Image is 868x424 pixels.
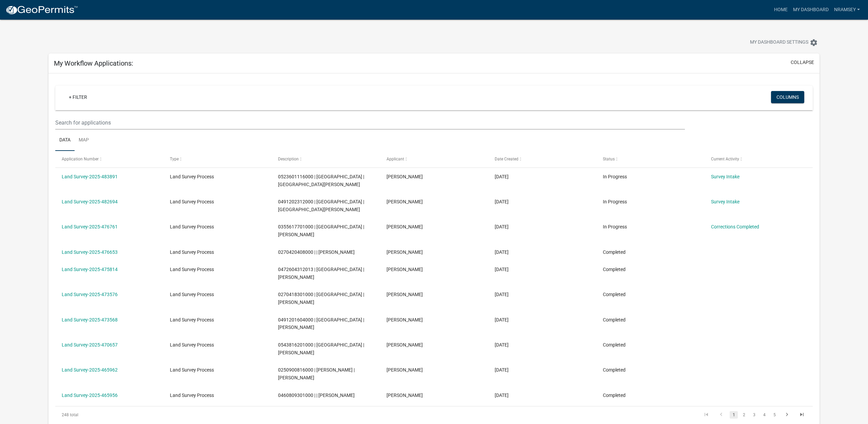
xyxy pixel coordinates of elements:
[495,393,509,398] span: 08/19/2025
[170,292,214,297] span: Land Survey Process
[711,199,739,204] a: Survey Intake
[170,249,214,255] span: Land Survey Process
[771,3,790,16] a: Home
[770,411,778,419] a: 5
[170,393,214,398] span: Land Survey Process
[781,411,793,419] a: go to next page
[759,409,769,421] li: page 4
[495,317,509,322] span: 09/04/2025
[387,317,423,322] span: Nathaniel B. Ramsey
[750,39,808,47] span: My Dashboard Settings
[711,157,739,161] span: Current Activity
[603,367,626,373] span: Completed
[488,151,596,167] datatable-header-cell: Date Created
[278,174,364,187] span: 0523601116000 | BELLVILLE | Ramsey, Nate
[745,36,823,49] button: My Dashboard Settingssettings
[55,151,163,167] datatable-header-cell: Application Number
[278,199,364,212] span: 0491202312000 | BELLVILLE | Ramsey, Nate
[603,267,626,272] span: Completed
[711,174,739,179] a: Survey Intake
[75,130,93,151] a: Map
[387,224,423,229] span: Nathaniel B. Ramsey
[170,367,214,373] span: Land Survey Process
[62,157,99,161] span: Application Number
[170,224,214,229] span: Land Survey Process
[387,249,423,255] span: Nathaniel B. Ramsey
[603,249,626,255] span: Completed
[387,199,423,204] span: Nathaniel B. Ramsey
[62,249,118,255] a: Land Survey-2025-476653
[771,91,804,103] button: Columns
[603,224,627,229] span: In Progress
[495,292,509,297] span: 09/04/2025
[62,292,118,297] a: Land Survey-2025-473576
[54,59,133,67] h5: My Workflow Applications:
[495,157,518,161] span: Date Created
[62,224,118,229] a: Land Survey-2025-476761
[603,317,626,322] span: Completed
[278,367,355,380] span: 0250900816000 | MANSFIELD | Ramsey, Nate
[596,151,705,167] datatable-header-cell: Status
[62,367,118,373] a: Land Survey-2025-465962
[55,406,205,423] div: 248 total
[62,174,118,179] a: Land Survey-2025-483891
[387,367,423,373] span: Nathaniel B. Ramsey
[387,393,423,398] span: Nathaniel B. Ramsey
[387,157,404,161] span: Applicant
[831,3,863,16] a: nramsey
[387,292,423,297] span: Nathaniel B. Ramsey
[603,174,627,179] span: In Progress
[749,409,759,421] li: page 3
[272,151,380,167] datatable-header-cell: Description
[495,199,509,204] span: 09/23/2025
[705,151,813,167] datatable-header-cell: Current Activity
[810,39,818,47] i: settings
[278,342,364,355] span: 0543816201000 | MANSFIELD | Ramsey, Nate
[62,199,118,204] a: Land Survey-2025-482694
[495,267,509,272] span: 09/09/2025
[62,317,118,322] a: Land Survey-2025-473568
[700,411,713,419] a: go to first page
[278,267,364,280] span: 0472604312013 | MANSFIELD | Ramsey, Nate
[760,411,768,419] a: 4
[730,411,738,419] a: 1
[791,59,814,66] button: collapse
[170,317,214,322] span: Land Survey Process
[55,116,685,130] input: Search for applications
[603,393,626,398] span: Completed
[170,267,214,272] span: Land Survey Process
[495,249,509,255] span: 09/10/2025
[278,249,355,255] span: 0270420408000 | | Ramsey, Nate
[750,411,758,419] a: 3
[55,130,75,151] a: Data
[170,199,214,204] span: Land Survey Process
[62,393,118,398] a: Land Survey-2025-465956
[795,411,808,419] a: go to last page
[729,409,739,421] li: page 1
[62,267,118,272] a: Land Survey-2025-475814
[739,409,749,421] li: page 2
[387,267,423,272] span: Nathaniel B. Ramsey
[495,367,509,373] span: 08/19/2025
[380,151,488,167] datatable-header-cell: Applicant
[278,393,355,398] span: 0460809301000 | | Ramsey, Nate
[740,411,748,419] a: 2
[278,292,364,305] span: 0270418301000 | MANSFIELD | Ramsey, Nate
[603,292,626,297] span: Completed
[603,157,615,161] span: Status
[278,317,364,330] span: 0491201604000 | BELLVILLE | Ramsey, Nate
[63,91,93,103] a: + Filter
[495,174,509,179] span: 09/25/2025
[278,157,299,161] span: Description
[170,174,214,179] span: Land Survey Process
[387,342,423,348] span: Nathaniel B. Ramsey
[387,174,423,179] span: Nathaniel B. Ramsey
[769,409,780,421] li: page 5
[790,3,831,16] a: My Dashboard
[495,224,509,229] span: 09/10/2025
[603,199,627,204] span: In Progress
[495,342,509,348] span: 08/28/2025
[170,342,214,348] span: Land Survey Process
[278,224,364,237] span: 0355617701000 | PLYMOUTH | Ramsey, Nate
[711,224,759,229] a: Corrections Completed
